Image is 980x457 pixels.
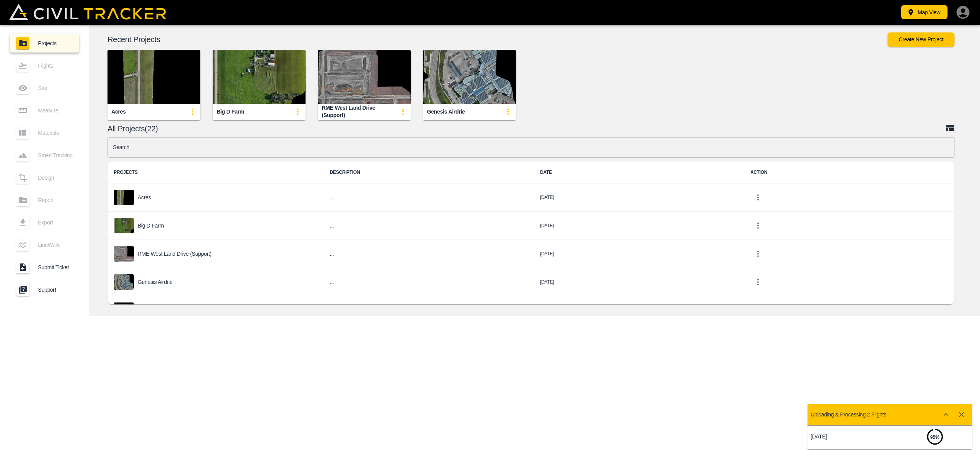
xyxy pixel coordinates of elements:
p: Uploading & Processing 2 Flights [811,411,886,418]
td: [DATE] [534,240,744,268]
button: update-card-details [500,104,516,119]
img: Genesis Airdrie [423,50,516,104]
img: project-image [114,274,134,290]
th: DESCRIPTION [324,161,534,183]
h6: ... [330,249,528,259]
th: ACTION [744,161,954,183]
p: Acres [138,194,151,200]
p: Genesis Airdrie [138,279,172,285]
span: Projects [38,40,73,46]
span: Support [38,287,73,293]
p: Recent Projects [108,36,888,42]
img: project-image [114,190,134,205]
h6: ... [330,221,528,231]
div: Big D Farm [217,108,244,116]
img: project-image [114,302,134,318]
h6: ... [330,193,528,202]
strong: 95 % [930,435,939,440]
div: RME West Land Drive (Support) [322,104,395,119]
button: update-card-details [290,104,306,119]
th: DATE [534,161,744,183]
p: All Projects(22) [108,126,945,132]
p: [DATE] [811,433,890,440]
a: Support [10,280,79,299]
td: [DATE] [534,268,744,296]
a: Projects [10,34,79,53]
h6: ... [330,277,528,287]
button: Show more [938,407,954,422]
div: Acres [111,108,126,116]
img: Acres [108,50,200,104]
img: project-image [114,246,134,262]
button: Map View [901,5,948,19]
td: [DATE] [534,183,744,212]
button: update-card-details [395,104,411,119]
td: [DATE] [534,212,744,240]
img: project-image [114,218,134,233]
th: PROJECTS [108,161,324,183]
td: [DATE] [534,296,744,324]
p: Big D Farm [138,223,164,229]
img: Civil Tracker [9,4,166,20]
button: update-card-details [185,104,200,119]
a: Submit Ticket [10,258,79,277]
img: RME West Land Drive (Support) [318,50,411,104]
p: RME West Land Drive (Support) [138,251,212,257]
div: Genesis Airdrie [427,108,465,116]
span: Submit Ticket [38,264,73,270]
button: Create New Project [888,32,954,47]
img: Big D Farm [213,50,306,104]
